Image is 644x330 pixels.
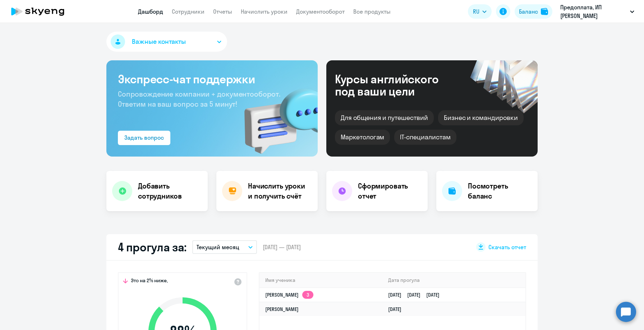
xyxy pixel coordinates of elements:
th: Дата прогула [382,273,525,288]
button: Задать вопрос [118,131,170,145]
div: Бизнес и командировки [438,110,524,125]
span: RU [473,7,479,16]
h3: Экспресс-чат поддержки [118,72,306,86]
a: Отчеты [213,8,232,15]
span: [DATE] — [DATE] [263,243,301,251]
a: [DATE] [388,306,407,312]
h4: Начислить уроки и получить счёт [248,181,310,201]
span: Это на 2% ниже, [131,277,168,286]
a: Документооборот [296,8,345,15]
div: Курсы английского под ваши цели [335,73,458,97]
button: Текущий месяц [192,240,257,254]
p: Предоплата, ИП [PERSON_NAME] [560,3,627,20]
span: Важные контакты [132,37,186,46]
span: Сопровождение компании + документооборот. Ответим на ваш вопрос за 5 минут! [118,89,280,108]
h4: Сформировать отчет [358,181,422,201]
a: [PERSON_NAME] [265,306,299,312]
p: Текущий месяц [197,243,239,251]
a: Начислить уроки [241,8,287,15]
button: Предоплата, ИП [PERSON_NAME] [557,3,638,20]
a: [PERSON_NAME]3 [265,292,313,298]
button: Важные контакты [106,32,227,52]
h4: Посмотреть баланс [468,181,532,201]
a: Все продукты [353,8,391,15]
a: [DATE][DATE][DATE] [388,292,445,298]
img: balance [541,8,548,15]
span: Скачать отчет [488,243,526,251]
button: RU [468,4,492,19]
div: IT-специалистам [394,130,456,145]
img: bg-img [234,76,318,157]
div: Маркетологам [335,130,390,145]
th: Имя ученика [259,273,382,288]
app-skyeng-badge: 3 [302,291,313,299]
button: Балансbalance [515,4,552,19]
a: Сотрудники [172,8,204,15]
h2: 4 прогула за: [118,240,187,254]
div: Баланс [519,7,538,16]
h4: Добавить сотрудников [138,181,202,201]
div: Задать вопрос [124,133,164,142]
a: Дашборд [138,8,163,15]
div: Для общения и путешествий [335,110,434,125]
